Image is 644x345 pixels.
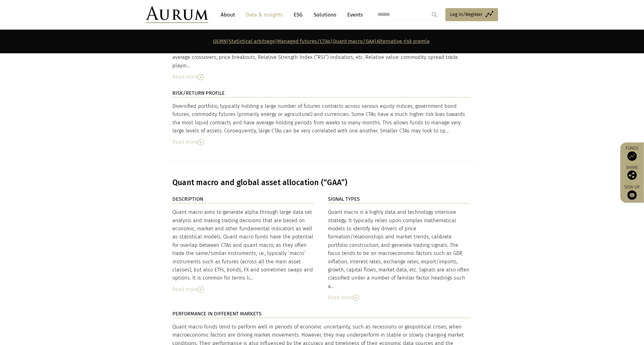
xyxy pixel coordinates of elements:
[277,38,330,44] a: Managed futures/CTAs
[198,286,204,293] img: Read More
[172,102,470,135] div: Diversified portfolio, typically holding a large number of futures contracts across various equit...
[627,151,637,161] img: Access Funds
[450,11,483,18] span: Log in/Register
[344,9,363,21] a: Events
[172,90,225,96] strong: RISK/RETURN PROFILE
[328,208,470,290] div: Quant macro is a highly data and technology intensive strategy. It typically relies upon complex ...
[627,170,637,180] img: Share this post
[172,73,470,81] div: Read more
[229,38,275,44] a: Statistical arbitrage
[377,38,430,44] a: Alternative risk premia
[243,9,286,21] a: Data & Insights
[172,285,315,294] div: Read more
[310,9,339,21] a: Solutions
[172,178,470,187] h3: Quant macro and global asset allocation (“GAA”)
[623,165,641,180] div: Share
[328,294,470,302] div: Read more
[172,138,470,146] div: Read more
[213,38,227,44] a: QEMN
[172,196,203,202] strong: DESCRIPTION
[198,139,204,146] img: Read More
[623,146,641,161] a: Funds
[218,9,238,21] a: About
[627,190,637,200] img: Sign up to our newsletter
[333,38,374,44] a: Quant macro/GAA
[198,74,204,80] img: Read More
[353,295,359,301] img: Read More
[291,9,306,21] a: ESG
[146,6,208,23] img: Aurum
[328,196,360,202] strong: SIGNAL TYPES
[623,184,641,200] a: Sign up
[213,38,430,44] strong: | | | |
[428,8,441,21] input: Submit
[445,8,498,21] a: Log in/Register
[172,208,315,282] div: Quant macro aims to generate alpha through large data set analysis and making trading decisions t...
[172,311,262,317] strong: PERFORMANCE IN DIFFERENT MARKETS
